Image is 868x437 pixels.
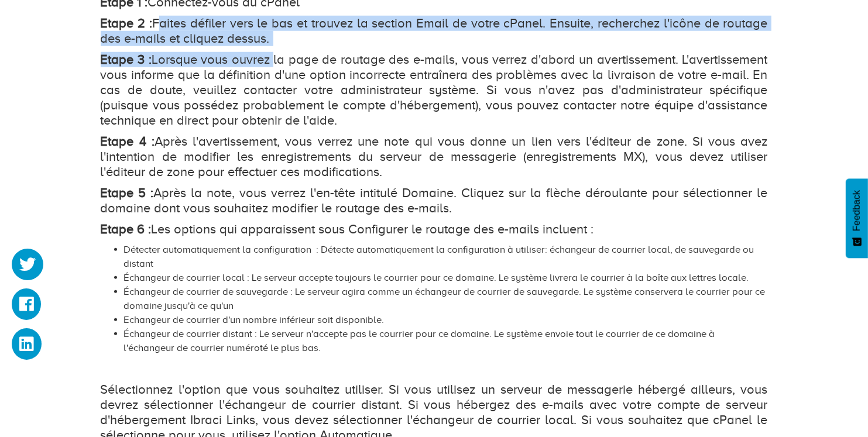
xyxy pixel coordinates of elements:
[627,257,861,386] iframe: Drift Widget Chat Window
[101,185,154,200] strong: Etape 5 :
[124,271,768,285] li: Échangeur de courrier local : Le serveur accepte toujours le courrier pour ce domaine. Le système...
[101,16,153,30] strong: Etape 2 :
[101,222,768,237] p: Les options qui apparaissent sous Configurer le routage des e-mails incluent :
[124,243,768,271] li: Détecter automatiquement la configuration : Détecte automatiquement la configuration à utiliser: ...
[809,378,854,423] iframe: Drift Widget Chat Controller
[101,134,768,180] p: Après l'avertissement, vous verrez une note qui vous donne un lien vers l'éditeur de zone. Si vou...
[852,190,862,231] span: Feedback
[101,134,155,149] strong: Etape 4 :
[101,52,152,67] strong: Etape 3 :
[101,222,152,236] strong: Etape 6 :
[101,16,768,46] p: Faites défiler vers le bas et trouvez la section Email de votre cPanel. Ensuite, recherchez l'icô...
[124,313,768,327] li: Echangeur de courrier d'un nombre inférieur soit disponible.
[124,285,768,313] li: Échangeur de courrier de sauvegarde : Le serveur agira comme un échangeur de courrier de sauvegar...
[101,52,768,128] p: Lorsque vous ouvrez la page de routage des e-mails, vous verrez d'abord un avertissement. L'avert...
[101,185,768,216] p: Après la note, vous verrez l'en-tête intitulé Domaine. Cliquez sur la flèche déroulante pour séle...
[124,327,768,355] li: Échangeur de courrier distant : Le serveur n'accepte pas le courrier pour ce domaine. Le système ...
[846,178,868,258] button: Feedback - Afficher l’enquête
